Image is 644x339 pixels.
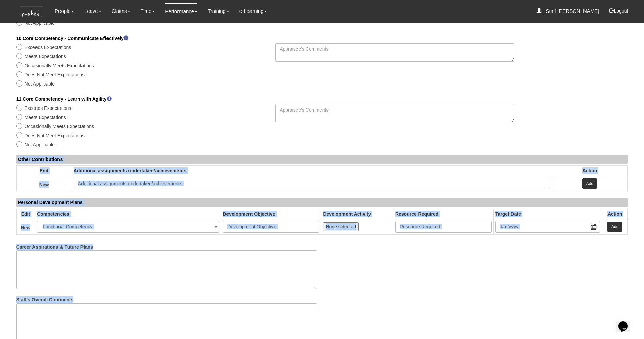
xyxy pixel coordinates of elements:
[16,294,74,303] label: Staff's Overall Comments
[16,165,72,176] th: Edit
[536,3,599,19] a: _Staff [PERSON_NAME]
[326,224,356,229] span: None selected
[221,209,321,219] th: Development Objective
[25,124,94,129] span: Occasionally Meets Expectations
[72,165,552,176] th: Additional assignments undertaken/achievements
[582,178,597,189] a: Add
[84,3,101,19] a: Leave
[602,209,628,219] th: Action
[21,222,31,231] label: New
[395,221,492,233] input: Resource Required
[39,179,49,188] label: New
[25,54,66,59] span: Meets Expectations
[165,3,197,19] a: Performance
[239,3,267,19] a: e-Learning
[25,63,94,68] span: Occasionally Meets Expectations
[493,209,602,219] th: Target Date
[16,35,23,41] span: 10.
[321,209,393,219] th: Development Activity
[141,3,155,19] a: Time
[323,222,359,231] button: None selected
[55,3,74,19] a: People
[607,222,622,232] a: Add
[223,221,319,233] input: Development Objective
[16,155,628,164] div: Other Contributions
[393,209,493,219] th: Resource Required
[25,81,55,87] span: Not Applicable
[25,115,66,120] span: Meets Expectations
[112,3,130,19] a: Claims
[16,198,628,207] div: Personal Development Plans
[16,96,23,102] span: 11.
[208,3,229,19] a: Training
[11,96,633,102] div: Core Competency - Learn with Agility
[25,20,55,26] span: Not Applicable
[495,221,600,233] input: d/m/yyyy
[16,209,35,219] th: Edit
[25,133,85,138] span: Does Not Meet Expectations
[11,35,633,42] div: Core Competency - Communicate Effectively
[25,105,71,111] span: Exceeds Expectations
[616,312,637,332] iframe: chat widget
[16,241,93,250] label: Career Aspirations & Future Plans
[25,45,71,50] span: Exceeds Expectations
[604,3,633,19] button: Logout
[552,165,628,176] th: Action
[25,72,85,77] span: Does Not Meet Expectations
[25,142,55,147] span: Not Applicable
[74,178,550,189] input: Additional assignments undertaken/achievements
[35,209,221,219] th: Competencies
